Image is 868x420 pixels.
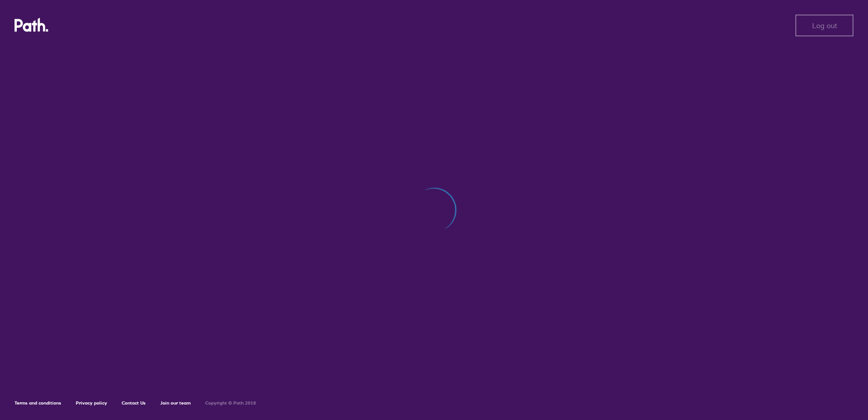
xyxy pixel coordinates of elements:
[15,400,61,406] a: Terms and conditions
[160,400,191,406] a: Join our team
[205,400,256,406] h6: Copyright © Path 2018
[122,400,146,406] a: Contact Us
[76,400,107,406] a: Privacy policy
[795,15,853,36] button: Log out
[812,21,837,30] span: Log out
